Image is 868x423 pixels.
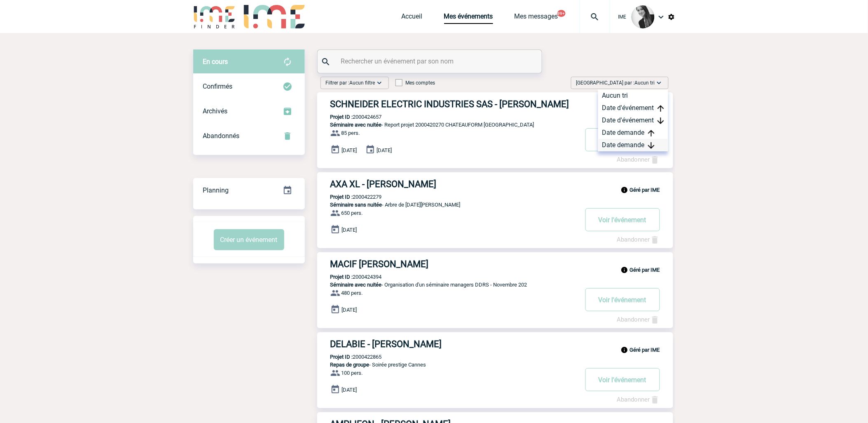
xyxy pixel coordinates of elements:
span: [DATE] [342,307,357,313]
div: Retrouvez ici tous vos événements annulés [193,124,305,148]
img: baseline_expand_more_white_24dp-b.png [655,79,663,87]
p: 2000424657 [317,114,382,120]
span: Archivés [203,107,228,115]
button: Créer un événement [214,229,284,250]
span: Séminaire sans nuitée [330,202,382,208]
img: arrow_upward.png [648,130,655,136]
span: 650 pers. [342,210,363,216]
a: Mes messages [515,12,558,24]
span: [DATE] [342,147,357,153]
b: Géré par IME [630,267,660,273]
h3: SCHNEIDER ELECTRIC INDUSTRIES SAS - [PERSON_NAME] [330,99,578,109]
button: 99+ [557,10,566,17]
span: Séminaire avec nuitée [330,122,382,128]
span: En cours [203,58,228,66]
p: 2000422865 [317,354,382,360]
button: Voir l'événement [585,128,660,151]
p: 2000422279 [317,194,382,200]
b: Projet ID : [330,274,353,280]
span: 480 pers. [342,290,363,296]
b: Projet ID : [330,354,353,360]
b: Géré par IME [630,187,660,193]
div: Retrouvez ici tous les événements que vous avez décidé d'archiver [193,99,305,124]
div: Retrouvez ici tous vos évènements avant confirmation [193,49,305,74]
button: Voir l'événement [585,368,660,391]
p: - Organisation d'un séminaire managers DDRS - Novembre 202 [317,282,578,288]
div: Aucun tri [598,89,668,102]
p: 2000424394 [317,274,382,280]
span: [DATE] [342,227,357,233]
img: info_black_24dp.svg [621,346,628,354]
a: MACIF [PERSON_NAME] [317,259,673,269]
a: DELABIE - [PERSON_NAME] [317,339,673,349]
b: Projet ID : [330,114,353,120]
a: Mes événements [444,12,493,24]
span: Planning [203,186,229,194]
span: [GEOGRAPHIC_DATA] par : [576,79,655,87]
span: Aucun tri [635,80,655,86]
a: Abandonner [617,396,660,403]
p: - Arbre de [DATE][PERSON_NAME] [317,202,578,208]
span: Confirmés [203,82,233,90]
span: Repas de groupe [330,362,370,368]
img: info_black_24dp.svg [621,186,628,194]
span: [DATE] [377,147,392,153]
a: AXA XL - [PERSON_NAME] [317,179,673,189]
input: Rechercher un événement par son nom [339,55,522,67]
b: Projet ID : [330,194,353,200]
div: Date demande [598,139,668,151]
h3: MACIF [PERSON_NAME] [330,259,578,269]
span: Séminaire avec nuitée [330,282,382,288]
div: Date demande [598,127,668,139]
span: 85 pers. [342,130,360,136]
b: Géré par IME [630,347,660,353]
label: Mes comptes [395,80,435,86]
h3: DELABIE - [PERSON_NAME] [330,339,578,349]
div: Date d'événement [598,102,668,114]
h3: AXA XL - [PERSON_NAME] [330,179,578,189]
img: arrow_downward.png [648,142,655,149]
a: SCHNEIDER ELECTRIC INDUSTRIES SAS - [PERSON_NAME] [317,99,673,109]
div: Retrouvez ici tous vos événements organisés par date et état d'avancement [193,178,305,203]
a: Abandonner [617,236,660,243]
p: - Report projet 2000420270 CHATEAUFORM [GEOGRAPHIC_DATA] [317,122,578,128]
div: Date d'événement [598,114,668,127]
a: Abandonner [617,156,660,163]
span: 100 pers. [342,370,363,376]
button: Voir l'événement [585,208,660,231]
img: baseline_expand_more_white_24dp-b.png [375,79,384,87]
a: Planning [193,178,305,202]
span: Abandonnés [203,132,240,140]
span: IME [618,14,627,20]
span: [DATE] [342,387,357,393]
img: 101050-0.jpg [632,5,655,28]
a: Abandonner [617,316,660,323]
span: Filtrer par : [326,79,375,87]
img: arrow_downward.png [657,117,664,124]
button: Voir l'événement [585,288,660,311]
img: info_black_24dp.svg [621,266,628,274]
a: Accueil [402,12,423,24]
img: arrow_upward.png [657,105,664,112]
span: Aucun filtre [350,80,375,86]
p: - Soirée prestige Cannes [317,362,578,368]
img: IME-Finder [193,5,236,28]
